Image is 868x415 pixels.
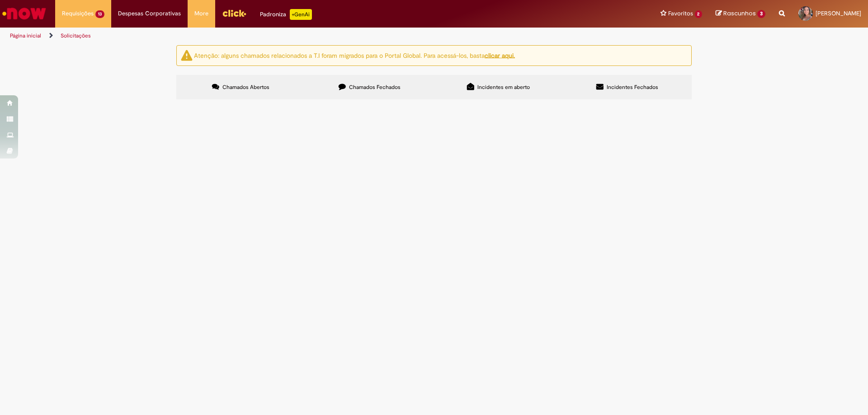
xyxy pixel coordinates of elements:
[723,9,756,18] span: Rascunhos
[695,10,703,18] span: 2
[349,84,401,91] span: Chamados Fechados
[477,84,530,91] span: Incidentes em aberto
[757,10,765,18] span: 3
[222,84,269,91] span: Chamados Abertos
[816,9,861,17] span: [PERSON_NAME]
[62,9,94,18] span: Requisições
[668,9,693,18] span: Favoritos
[485,51,515,59] a: clicar aqui.
[260,9,312,20] div: Padroniza
[7,28,572,44] ul: Trilhas de página
[118,9,181,18] span: Despesas Corporativas
[194,9,208,18] span: More
[95,10,104,18] span: 13
[194,51,515,59] ng-bind-html: Atenção: alguns chamados relacionados a T.I foram migrados para o Portal Global. Para acessá-los,...
[10,32,41,39] a: Página inicial
[607,84,658,91] span: Incidentes Fechados
[1,5,47,23] img: ServiceNow
[290,9,312,20] p: +GenAi
[716,9,765,18] a: Rascunhos
[222,6,246,20] img: click_logo_yellow_360x200.png
[61,32,91,39] a: Solicitações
